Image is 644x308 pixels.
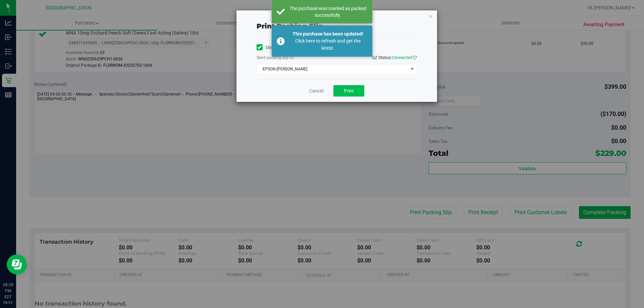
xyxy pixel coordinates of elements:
label: Send packing-slip to: [257,55,294,61]
span: select [408,64,416,74]
span: QZ Status: [372,55,417,60]
span: Connected [392,55,412,60]
iframe: Resource center [7,254,27,274]
div: The purchase was marked as packed successfully. [288,5,367,18]
button: Print [333,85,364,97]
span: Print packing-slip [257,22,323,30]
div: Click here to refresh and get the latest. [288,38,367,52]
div: This purchase has been updated! [288,30,367,38]
span: Print [344,88,354,94]
a: Cancel [309,87,323,95]
label: Use network devices [257,44,308,51]
span: EPSON-[PERSON_NAME] [257,64,408,74]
